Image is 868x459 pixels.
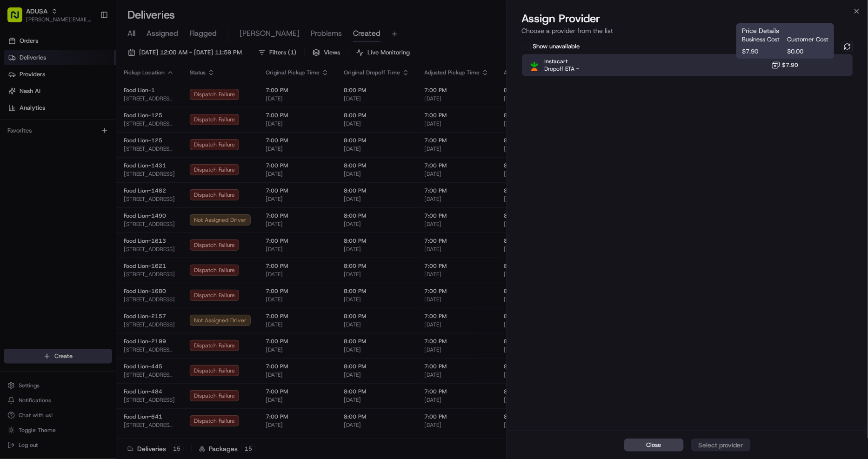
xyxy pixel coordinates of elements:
div: Start new chat [42,89,153,98]
span: • [77,144,80,152]
span: $7.90 [742,47,783,56]
span: [PERSON_NAME] [29,144,75,152]
span: Pylon [93,206,113,213]
span: $0.00 [787,47,828,56]
img: 1736555255976-a54dd68f-1ca7-489b-9aae-adbdc363a1c4 [9,89,26,106]
h1: Price Details [742,26,828,35]
img: Archana Ravishankar [9,135,24,150]
a: 📗Knowledge Base [6,179,75,196]
span: Dropoff ETA - [545,65,580,73]
span: $7.90 [782,61,799,69]
span: Knowledge Base [19,183,71,192]
input: Clear [24,60,154,70]
span: Close [647,441,661,449]
img: Instacart [528,59,541,71]
button: $7.90 [771,60,799,70]
div: Past conversations [9,121,62,128]
span: Customer Cost [787,35,828,44]
span: Business Cost [742,35,783,44]
h2: Assign Provider [522,11,854,26]
button: Close [624,439,684,452]
p: Welcome 👋 [9,37,169,52]
span: [DATE] [82,144,101,152]
div: 💻 [79,184,86,191]
button: Start new chat [158,92,169,103]
p: Choose a provider from the list [522,26,854,35]
span: Instacart [545,58,580,65]
button: See all [144,119,169,130]
a: 💻API Documentation [75,179,153,196]
div: 📗 [9,184,17,191]
label: Show unavailable [533,42,580,51]
div: We're available if you need us! [42,98,128,106]
a: Powered byPylon [66,205,113,213]
img: Nash [9,9,28,28]
img: 3855928211143_97847f850aaaf9af0eff_72.jpg [20,89,36,106]
span: API Documentation [88,183,149,192]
